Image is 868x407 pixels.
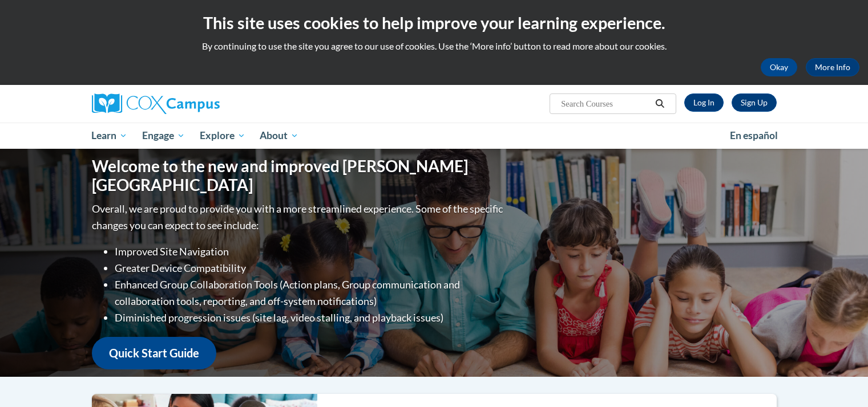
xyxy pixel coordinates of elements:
[135,123,192,149] a: Engage
[115,276,506,310] li: Enhanced Group Collaboration Tools (Action plans, Group communication and collaboration tools, re...
[730,129,778,141] span: En español
[92,337,216,369] a: Quick Start Guide
[92,93,309,114] a: Cox Campus
[92,201,506,234] p: Overall, we are proud to provide you with a more streamlined experience. Some of the specific cha...
[92,93,220,114] img: Cox Campus
[84,123,135,149] a: Learn
[252,123,306,149] a: About
[192,123,253,149] a: Explore
[115,243,506,260] li: Improved Site Navigation
[806,58,859,76] a: More Info
[91,129,127,143] span: Learn
[200,129,245,143] span: Explore
[651,97,668,111] button: Search
[732,93,777,112] a: Register
[9,11,859,34] h2: This site uses cookies to help improve your learning experience.
[115,260,506,276] li: Greater Device Compatibility
[92,157,506,195] h1: Welcome to the new and improved [PERSON_NAME][GEOGRAPHIC_DATA]
[722,124,785,148] a: En español
[142,129,185,143] span: Engage
[115,310,506,326] li: Diminished progression issues (site lag, video stalling, and playback issues)
[75,123,794,149] div: Main menu
[684,93,724,112] a: Log In
[9,40,859,52] p: By continuing to use the site you agree to our use of cookies. Use the ‘More info’ button to read...
[761,58,797,76] button: Okay
[560,97,651,111] input: Search Courses
[260,129,298,143] span: About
